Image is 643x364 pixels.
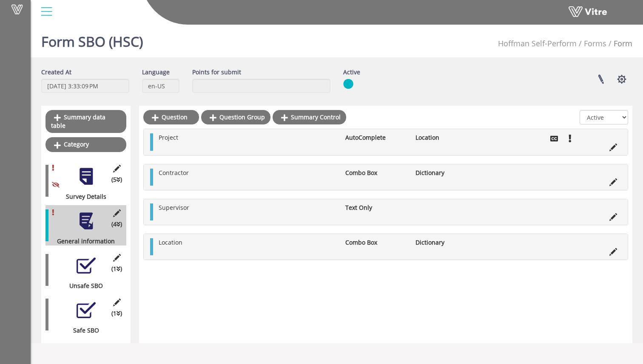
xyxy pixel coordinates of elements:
li: Combo Box [341,238,411,247]
div: General information [46,237,120,245]
li: Form [606,38,632,49]
div: Unsafe SBO [46,282,120,290]
label: Created At [41,68,71,76]
div: Survey Details [46,192,120,201]
li: Dictionary [411,169,481,177]
li: Dictionary [411,238,481,247]
li: Combo Box [341,169,411,177]
a: Category [46,137,126,152]
li: Text Only [341,203,411,212]
span: Contractor [159,169,189,177]
label: Active [343,68,360,76]
a: Question [143,110,199,124]
span: (4 ) [111,220,122,229]
a: Summary Control [273,110,346,124]
label: Points for submit [192,68,241,76]
span: Location [159,238,182,246]
span: (1 ) [111,309,122,318]
span: Project [159,133,178,141]
span: 210 [498,38,577,48]
span: (5 ) [111,175,122,184]
img: yes [343,79,353,89]
li: AutoComplete [341,133,411,142]
span: Supervisor [159,203,189,212]
a: Summary data table [46,110,126,133]
div: Safe SBO [46,326,120,335]
a: Forms [584,38,606,48]
h1: Form SBO (HSC) [41,21,143,57]
span: (1 ) [111,265,122,273]
li: Location [411,133,481,142]
label: Language [142,68,170,76]
a: Question Group [201,110,270,124]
